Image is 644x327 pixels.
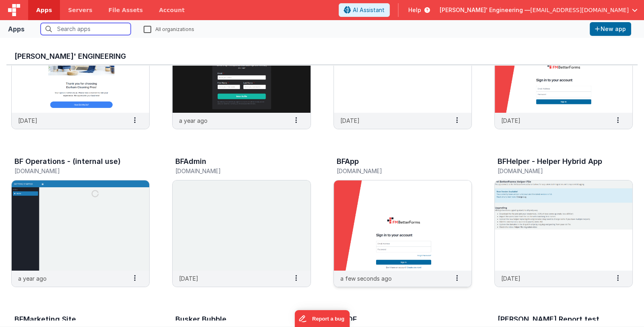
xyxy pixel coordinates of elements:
h3: BFAdmin [175,157,206,166]
h3: Busker Bubble [175,315,226,323]
iframe: Marker.io feedback button [294,310,350,327]
h3: [PERSON_NAME] Report test [498,315,599,323]
button: [PERSON_NAME]' Engineering — [EMAIL_ADDRESS][DOMAIN_NAME] [440,6,638,14]
h5: [DOMAIN_NAME] [175,168,290,174]
p: [DATE] [340,116,360,125]
span: [PERSON_NAME]' Engineering — [440,6,530,14]
h5: [DOMAIN_NAME] [337,168,452,174]
span: Help [408,6,421,14]
span: AI Assistant [353,6,385,14]
button: New app [590,22,631,36]
p: a year ago [18,274,47,283]
h3: [PERSON_NAME]' Engineering [14,52,630,60]
span: [EMAIL_ADDRESS][DOMAIN_NAME] [530,6,629,14]
input: Search apps [41,23,131,35]
h3: BFApp [337,157,359,166]
span: File Assets [109,6,143,14]
p: [DATE] [18,116,37,125]
div: Apps [8,24,25,34]
p: [DATE] [501,116,521,125]
span: Apps [36,6,52,14]
label: All organizations [144,25,194,33]
p: [DATE] [179,274,198,283]
h5: [DOMAIN_NAME] [14,168,130,174]
button: AI Assistant [339,3,390,17]
p: a few seconds ago [340,274,392,283]
h5: [DOMAIN_NAME] [498,168,613,174]
p: a year ago [179,116,208,125]
h3: BFHelper - Helper Hybrid App [498,157,602,166]
p: [DATE] [501,274,521,283]
span: Servers [68,6,92,14]
h3: BF Operations - (internal use) [14,157,121,166]
h3: BFMarketing Site [14,315,76,323]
